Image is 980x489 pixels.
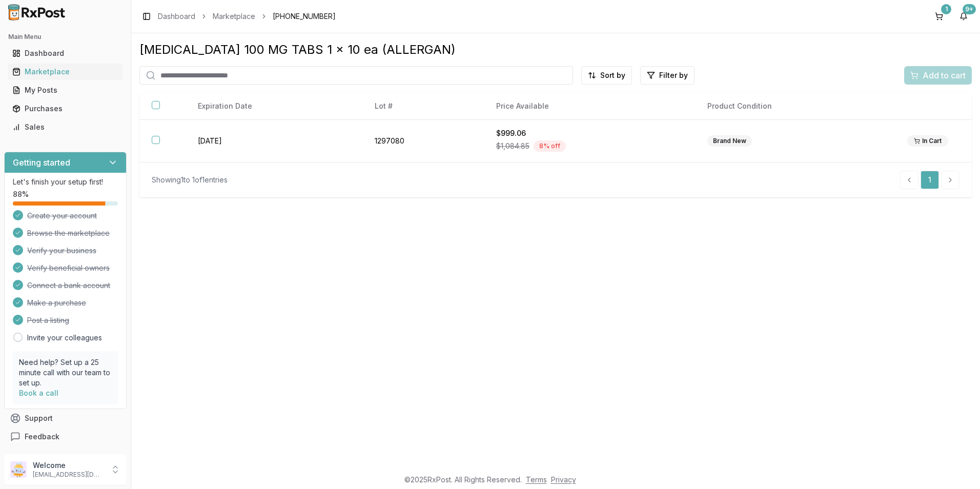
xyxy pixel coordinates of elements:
[27,315,69,325] span: Post a listing
[10,461,27,478] img: User avatar
[4,45,127,62] button: Dashboard
[4,119,127,135] button: Sales
[8,44,122,63] a: Dashboard
[19,389,58,397] a: Book a call
[12,122,118,132] div: Sales
[8,99,122,118] a: Purchases
[13,189,29,199] span: 88 %
[484,93,695,120] th: Price Available
[945,454,970,479] iframe: Intercom live chat
[900,171,959,189] nav: pagination
[362,93,484,120] th: Lot #
[4,427,127,446] button: Feedback
[12,85,118,95] div: My Posts
[186,120,362,162] td: [DATE]
[27,246,96,256] span: Verify your business
[13,156,70,169] h3: Getting started
[4,64,127,80] button: Marketplace
[213,11,255,22] a: Marketplace
[27,333,102,343] a: Invite your colleagues
[13,177,118,187] p: Let's finish your setup first!
[659,70,688,80] span: Filter by
[496,128,683,138] div: $999.06
[139,42,972,58] div: [MEDICAL_DATA] 100 MG TABS 1 x 10 ea (ALLERGAN)
[19,357,112,388] p: Need help? Set up a 25 minute call with our team to set up.
[8,63,122,81] a: Marketplace
[931,8,947,25] button: 1
[158,11,195,22] a: Dashboard
[526,475,547,484] a: Terms
[4,82,127,98] button: My Posts
[25,432,59,442] span: Feedback
[551,475,576,484] a: Privacy
[273,11,336,22] span: [PHONE_NUMBER]
[8,81,122,99] a: My Posts
[27,263,110,273] span: Verify beneficial owners
[581,66,632,85] button: Sort by
[921,171,939,189] a: 1
[907,135,948,147] div: In Cart
[600,70,625,80] span: Sort by
[12,104,118,114] div: Purchases
[33,471,104,479] p: [EMAIL_ADDRESS][DOMAIN_NAME]
[963,4,976,14] div: 9+
[496,141,529,151] span: $1,084.85
[158,11,336,22] nav: breadcrumb
[27,211,97,221] span: Create your account
[362,120,484,162] td: 1297080
[4,4,70,21] img: RxPost Logo
[941,4,951,14] div: 1
[4,100,127,117] button: Purchases
[27,228,110,238] span: Browse the marketplace
[640,66,695,85] button: Filter by
[8,33,122,41] h2: Main Menu
[955,8,972,25] button: 9+
[534,140,566,152] div: 8 % off
[8,118,122,136] a: Sales
[12,67,118,77] div: Marketplace
[695,93,895,120] th: Product Condition
[12,48,118,58] div: Dashboard
[152,175,228,185] div: Showing 1 to 1 of 1 entries
[707,135,752,147] div: Brand New
[33,460,104,471] p: Welcome
[27,280,110,291] span: Connect a bank account
[27,298,86,308] span: Make a purchase
[186,93,362,120] th: Expiration Date
[4,409,127,427] button: Support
